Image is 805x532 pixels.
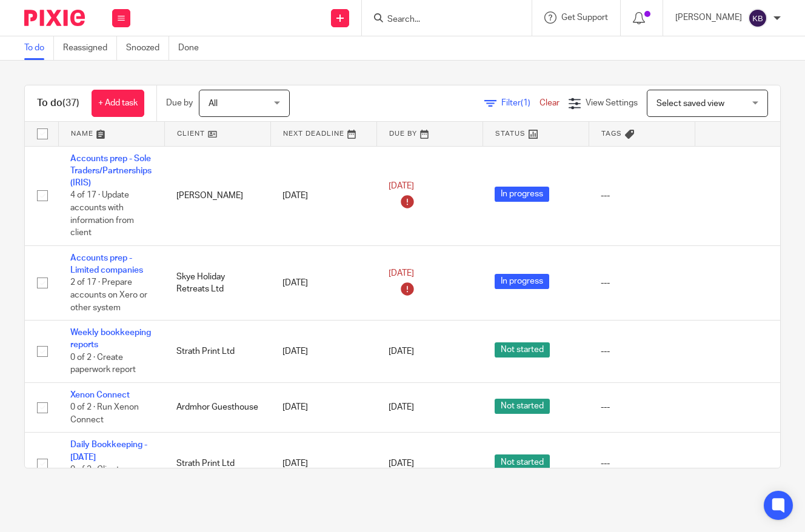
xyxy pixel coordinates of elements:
div: --- [601,457,683,470]
span: Not started [495,399,550,414]
span: Not started [495,454,550,470]
span: In progress [495,274,549,289]
td: [DATE] [270,382,376,432]
a: Weekly bookkeeping reports [70,328,151,349]
p: Due by [166,97,193,109]
a: Xenon Connect [70,391,130,399]
a: Accounts prep - Limited companies [70,254,143,274]
div: --- [601,401,683,413]
td: [DATE] [270,245,376,320]
h1: To do [37,97,79,110]
span: [DATE] [389,269,414,278]
span: All [209,99,218,108]
a: Snoozed [126,36,169,60]
div: --- [601,277,683,289]
span: Get Support [561,13,608,22]
img: Pixie [24,10,85,26]
span: 0 of 2 · Client information [70,465,119,487]
span: 0 of 2 · Create paperwork report [70,353,136,374]
span: Filter [501,99,539,107]
span: [DATE] [389,404,414,412]
td: Strath Print Ltd [164,433,270,495]
span: [DATE] [389,182,414,190]
span: [DATE] [389,347,414,356]
td: Ardmhor Guesthouse [164,382,270,432]
a: Clear [539,99,559,107]
p: [PERSON_NAME] [675,12,742,24]
span: [DATE] [389,459,414,468]
td: Skye Holiday Retreats Ltd [164,245,270,320]
td: [DATE] [270,433,376,495]
td: [PERSON_NAME] [164,146,270,245]
td: [DATE] [270,321,376,383]
td: Strath Print Ltd [164,321,270,383]
a: + Add task [92,90,144,117]
input: Search [386,15,495,25]
a: Accounts prep - Sole Traders/Partnerships (IRIS) [70,155,152,188]
span: Tags [601,130,622,137]
span: Not started [495,342,550,357]
span: 4 of 17 · Update accounts with information from client [70,191,134,238]
span: View Settings [586,99,638,107]
span: (1) [521,99,530,107]
a: Done [178,36,208,60]
span: In progress [495,187,549,202]
img: svg%3E [748,8,767,28]
span: 0 of 2 · Run Xenon Connect [70,403,139,424]
a: To do [24,36,54,60]
span: Select saved view [656,99,724,108]
div: --- [601,190,683,202]
span: 2 of 17 · Prepare accounts on Xero or other system [70,279,147,312]
div: --- [601,345,683,357]
a: Reassigned [63,36,117,60]
td: [DATE] [270,146,376,245]
a: Daily Bookkeeping - [DATE] [70,441,147,461]
span: (37) [62,98,79,108]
